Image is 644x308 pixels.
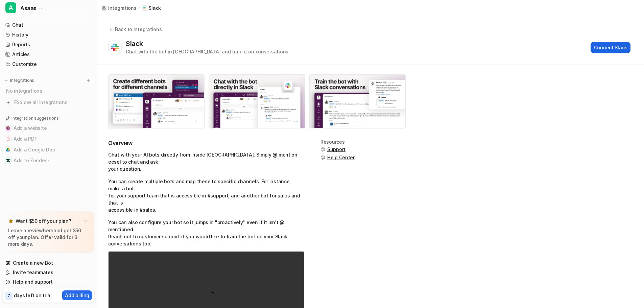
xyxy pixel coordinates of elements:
img: menu_add.svg [86,78,91,83]
button: Add to ZendeskAdd to Zendesk [3,155,94,166]
a: Help and support [3,277,94,287]
p: Chat with your AI bots directly from inside [GEOGRAPHIC_DATA]. Simply @ mention eesel to chat and... [108,151,304,172]
button: Support [320,146,355,153]
button: Back to integrations [108,26,162,40]
a: Chat [3,20,94,30]
a: Customize [3,60,94,69]
img: Add a PDF [6,137,10,141]
img: Slack icon [143,6,146,10]
p: 7 [7,293,10,299]
p: Leave a review and get $50 off your plan. Offer valid for 3 more days. [8,227,89,247]
button: Connect Slack [591,42,630,53]
div: Chat with the bot in [GEOGRAPHIC_DATA] and train it on conversations [126,48,288,55]
img: Add to Zendesk [6,159,10,163]
span: Asaas [20,3,37,13]
a: Reports [3,40,94,49]
a: Explore all integrations [3,98,94,107]
button: Add billing [62,290,92,300]
img: Slack logo [110,42,120,53]
a: Articles [3,50,94,59]
p: You can also configure your bot so it jumps in "proactively" even if it isn't @ mentioned. Reach ... [108,219,304,247]
p: You can create multiple bots and map these to specific channels. For instance, make a bot for you... [108,178,304,213]
img: explore all integrations [5,99,12,106]
div: Resources [320,139,355,145]
a: here [43,228,53,233]
button: Add a PDFAdd a PDF [3,134,94,144]
p: Integration suggestions [11,115,58,121]
span: Explore all integrations [14,97,92,108]
button: Add a websiteAdd a website [3,123,94,134]
p: Add billing [65,292,89,299]
p: Want $50 off your plan? [16,218,71,224]
p: Integrations [10,78,34,83]
a: Invite teammates [3,268,94,277]
span: A [5,2,16,13]
a: Integrations [101,4,137,11]
a: Create a new Bot [3,258,94,268]
div: No integrations [4,85,94,96]
img: x [84,219,88,223]
a: Slack iconSlack [142,5,161,11]
img: Add a website [6,126,10,130]
div: Back to integrations [113,26,162,33]
img: support.svg [320,155,325,160]
p: days left on trial [14,292,52,299]
div: Integrations [108,4,137,11]
p: Slack [148,5,161,11]
span: Support [327,146,345,153]
span: Help Center [327,154,355,161]
img: expand menu [4,78,9,83]
div: Slack [126,40,146,48]
button: Help Center [320,154,355,161]
button: Integrations [3,77,36,84]
a: History [3,30,94,40]
h2: Overview [108,139,304,147]
img: Add a Google Doc [6,148,10,152]
span: / [139,5,140,11]
button: Add a Google DocAdd a Google Doc [3,144,94,155]
img: support.svg [320,147,325,152]
img: star [8,218,14,224]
